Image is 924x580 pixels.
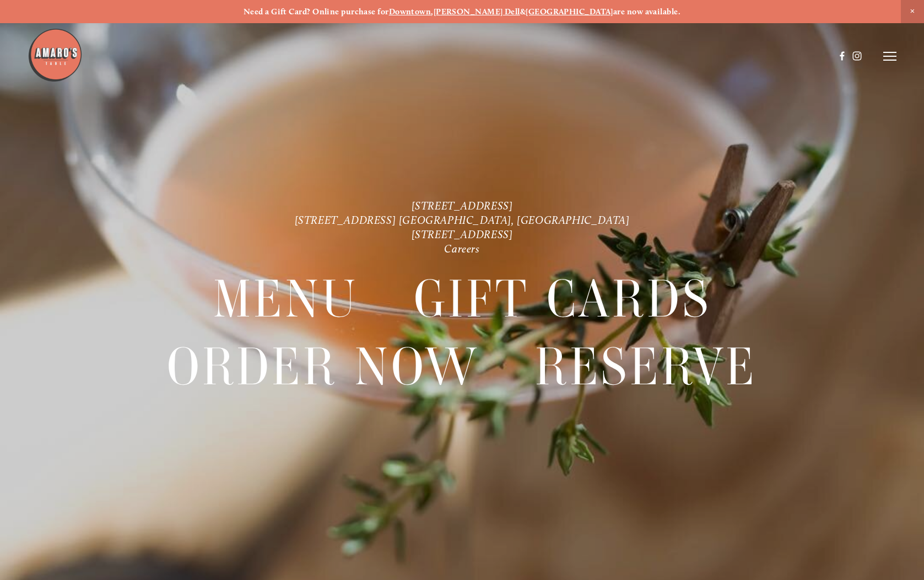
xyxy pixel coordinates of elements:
a: Careers [444,242,479,255]
strong: & [520,7,526,17]
strong: are now available. [613,7,680,17]
span: Order Now [167,333,479,400]
a: Menu [213,266,359,332]
a: Reserve [535,333,757,399]
a: [GEOGRAPHIC_DATA] [526,7,613,17]
a: Order Now [167,333,479,399]
a: [STREET_ADDRESS] [412,228,513,241]
a: [STREET_ADDRESS] [GEOGRAPHIC_DATA], [GEOGRAPHIC_DATA] [295,213,630,227]
a: [PERSON_NAME] Dell [434,7,520,17]
strong: , [431,7,433,17]
a: Downtown [389,7,431,17]
span: Reserve [535,333,757,400]
strong: Need a Gift Card? Online purchase for [244,7,389,17]
img: Amaro's Table [28,28,83,83]
a: [STREET_ADDRESS] [412,199,513,212]
a: Gift Cards [414,266,711,332]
